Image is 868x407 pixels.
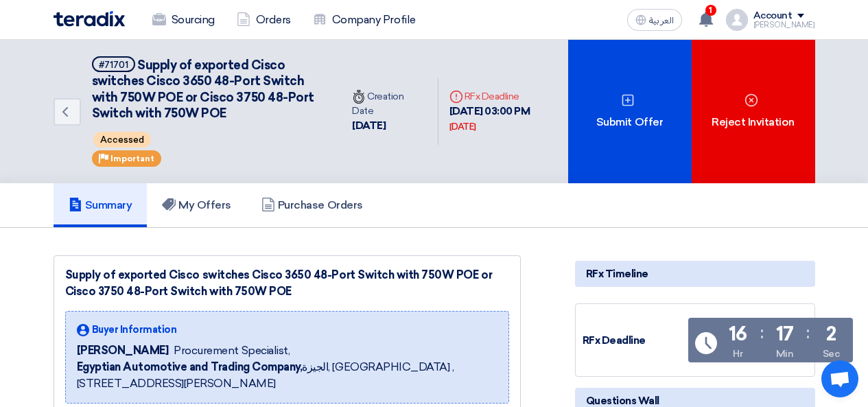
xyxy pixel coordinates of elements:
div: 17 [776,325,794,344]
div: RFx Deadline [583,333,685,349]
div: Submit Offer [568,40,692,183]
a: Company Profile [302,5,427,35]
div: #71701 [99,60,128,69]
div: Open chat [821,360,858,397]
div: : [760,321,764,345]
div: RFx Timeline [575,261,815,287]
span: Procurement Specialist, [174,342,290,359]
div: RFx Deadline [449,89,557,104]
a: My Offers [147,183,246,227]
span: [PERSON_NAME] [77,342,169,359]
div: Min [776,347,794,361]
span: Supply of exported Cisco switches Cisco 3650 48-Port Switch with 750W POE or Cisco 3750 48-Port S... [92,58,314,121]
div: 2 [826,325,836,344]
button: العربية [627,9,682,31]
div: [PERSON_NAME] [753,21,815,29]
img: Teradix logo [54,11,125,27]
span: الجيزة, [GEOGRAPHIC_DATA] ,[STREET_ADDRESS][PERSON_NAME] [77,359,497,392]
div: Sec [823,347,840,361]
span: العربية [649,16,674,25]
div: Creation Date [352,89,427,118]
a: Orders [226,5,302,35]
div: [DATE] [352,118,427,134]
div: : [806,321,810,345]
h5: Summary [69,198,132,212]
span: Important [110,154,154,163]
a: Summary [54,183,148,227]
div: Account [753,10,793,22]
h5: Purchase Orders [261,198,363,212]
div: [DATE] [449,120,476,134]
div: Supply of exported Cisco switches Cisco 3650 48-Port Switch with 750W POE or Cisco 3750 48-Port S... [65,267,509,300]
div: [DATE] 03:00 PM [449,104,557,135]
img: profile_test.png [726,9,748,31]
h5: Supply of exported Cisco switches Cisco 3650 48-Port Switch with 750W POE or Cisco 3750 48-Port S... [92,56,325,122]
div: 16 [729,325,747,344]
div: Hr [733,347,742,361]
span: 1 [705,5,716,16]
b: Egyptian Automotive and Trading Company, [77,360,303,373]
a: Purchase Orders [246,183,378,227]
a: Sourcing [141,5,226,35]
h5: My Offers [162,198,231,212]
span: Accessed [93,132,151,148]
span: Buyer Information [92,323,177,337]
div: Reject Invitation [692,40,815,183]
